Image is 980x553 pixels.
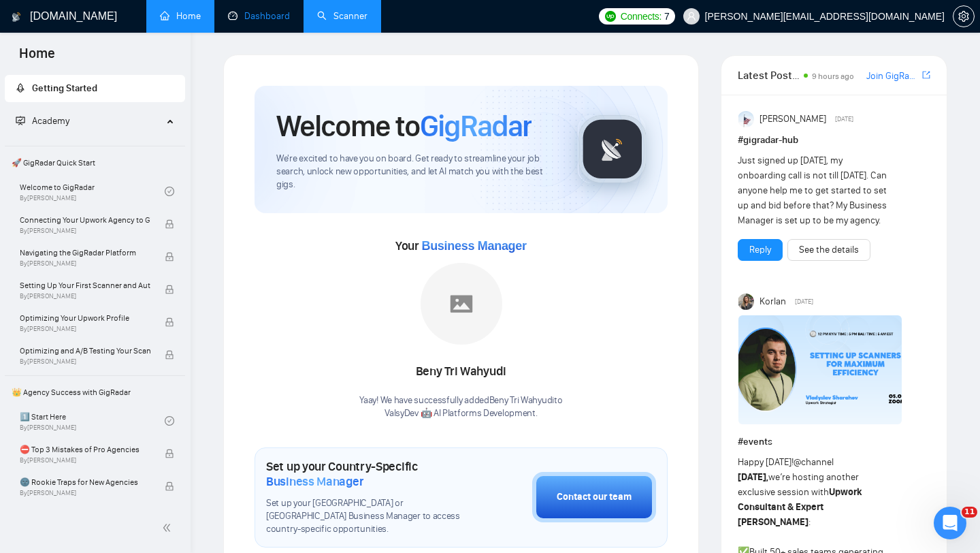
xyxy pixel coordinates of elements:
[20,456,150,464] span: By [PERSON_NAME]
[557,490,632,505] div: Contact our team
[738,153,892,228] div: Just signed up [DATE], my onboarding call is not till [DATE]. Can anyone help me to get started t...
[12,6,21,28] img: logo
[795,296,813,308] span: [DATE]
[165,219,174,229] span: lock
[359,360,562,383] div: Beny Tri Wahyudi
[578,115,647,183] img: gigradar-logo.png
[276,153,556,191] span: We're excited to have you on board. Get ready to streamline your job search, unlock new opportuni...
[621,9,661,24] span: Connects:
[20,259,150,268] span: By [PERSON_NAME]
[5,75,185,102] li: Getting Started
[738,294,755,310] img: Korlan
[738,486,862,528] strong: Upwork Consultant & Expert [PERSON_NAME]
[16,115,69,127] span: Academy
[359,407,562,420] p: ValsyDev 🤖 AI Platforms Development .
[6,149,184,176] span: 🚀 GigRadar Quick Start
[20,213,150,227] span: Connecting Your Upwork Agency to GigRadar
[160,10,201,22] a: homeHome
[787,239,870,261] button: See the details
[20,292,150,300] span: By [PERSON_NAME]
[934,507,966,539] iframe: Intercom live chat
[165,350,174,360] span: lock
[20,325,150,333] span: By [PERSON_NAME]
[421,263,502,345] img: placeholder.png
[20,176,165,206] a: Welcome to GigRadarBy[PERSON_NAME]
[749,242,771,257] a: Reply
[162,521,176,535] span: double-left
[16,83,25,93] span: rocket
[165,416,174,426] span: check-circle
[165,481,174,491] span: lock
[20,358,150,366] span: By [PERSON_NAME]
[953,5,975,27] button: setting
[664,9,670,24] span: 7
[165,317,174,327] span: lock
[738,434,930,449] h1: # events
[738,471,768,483] strong: [DATE],
[759,294,786,309] span: Korlan
[738,111,755,127] img: Anisuzzaman Khan
[165,285,174,294] span: lock
[32,115,69,127] span: Academy
[953,11,975,22] a: setting
[794,456,834,468] span: @channel
[953,11,974,22] span: setting
[922,69,930,80] span: export
[20,489,150,497] span: By [PERSON_NAME]
[20,311,150,325] span: Optimizing Your Upwork Profile
[605,11,616,22] img: upwork-logo.png
[395,238,527,253] span: Your
[20,279,150,292] span: Setting Up Your First Scanner and Auto-Bidder
[165,187,174,196] span: check-circle
[20,406,165,436] a: 1️⃣ Start HereBy[PERSON_NAME]
[276,108,532,144] h1: Welcome to
[812,72,854,81] span: 9 hours ago
[738,133,930,148] h1: # gigradar-hub
[835,113,853,125] span: [DATE]
[20,227,150,235] span: By [PERSON_NAME]
[738,315,902,424] img: F09DP4X9C49-Event%20with%20Vlad%20Sharahov.png
[266,474,363,489] span: Business Manager
[165,449,174,458] span: lock
[421,239,526,253] span: Business Manager
[738,239,783,261] button: Reply
[266,497,464,536] span: Set up your [GEOGRAPHIC_DATA] or [GEOGRAPHIC_DATA] Business Manager to access country-specific op...
[32,82,97,94] span: Getting Started
[866,69,919,84] a: Join GigRadar Slack Community
[799,242,859,257] a: See the details
[738,67,800,84] span: Latest Posts from the GigRadar Community
[420,108,532,144] span: GigRadar
[6,379,184,406] span: 👑 Agency Success with GigRadar
[20,344,150,358] span: Optimizing and A/B Testing Your Scanner for Better Results
[532,472,656,522] button: Contact our team
[962,507,977,518] span: 11
[359,394,562,420] div: Yaay! We have successfully added Beny Tri Wahyudi to
[8,44,66,72] span: Home
[20,475,150,489] span: 🌚 Rookie Traps for New Agencies
[922,69,930,82] a: export
[165,252,174,262] span: lock
[317,10,367,22] a: searchScanner
[266,459,464,489] h1: Set up your Country-Specific
[228,10,290,22] a: dashboardDashboard
[16,116,25,125] span: fund-projection-screen
[687,12,696,21] span: user
[759,112,826,127] span: [PERSON_NAME]
[20,246,150,259] span: Navigating the GigRadar Platform
[20,443,150,456] span: ⛔ Top 3 Mistakes of Pro Agencies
